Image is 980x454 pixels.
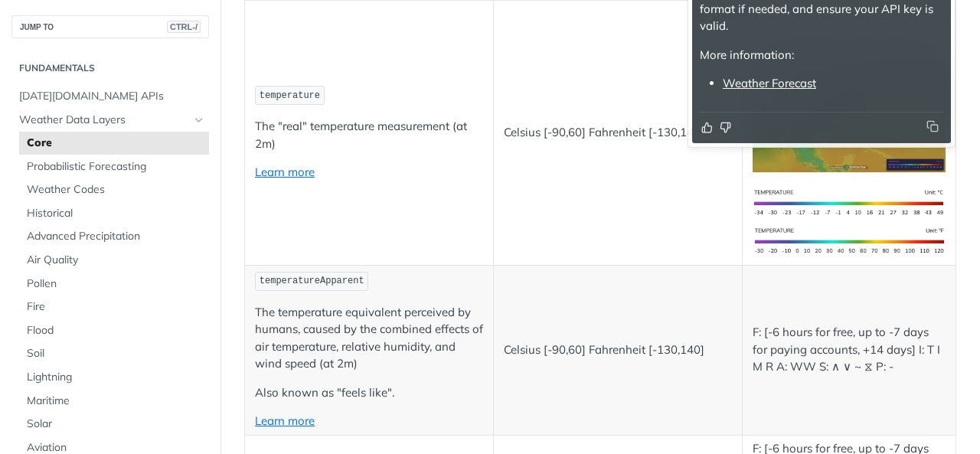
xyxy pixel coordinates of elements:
button: Copy to clipboard [922,120,943,132]
span: Weather Data Layers [19,113,189,128]
a: [DATE][DOMAIN_NAME] APIs [11,85,209,108]
a: Soil [19,342,209,365]
a: Weather Codes [19,178,209,201]
p: More information: [700,47,943,64]
span: Soil [27,346,205,361]
button: JUMP TOCTRL-/ [11,15,209,38]
p: F: [-6 hours for free, up to -7 days for paying accounts, +14 days] I: T I M R A: WW S: ∧ ∨ ~ ⧖ P: - [753,324,946,376]
a: Weather Forecast [723,76,816,90]
span: Probabilistic Forecasting [27,159,205,175]
span: Expand image [753,233,946,247]
span: Maritime [27,394,205,409]
a: Pollen [19,273,209,296]
p: Celsius [-90,60] Fahrenheit [-130,140] [504,124,732,142]
a: Lightning [19,366,209,389]
span: Core [27,136,205,151]
a: Core [19,132,209,155]
a: Fire [19,296,209,318]
a: Advanced Precipitation [19,225,209,248]
span: Weather Codes [27,182,205,198]
span: temperatureApparent [260,276,364,286]
a: Learn more [255,413,315,428]
p: Also known as "feels like". [255,384,483,402]
span: Expand image [753,194,946,209]
p: The "real" temperature measurement (at 2m) [255,118,483,152]
span: Air Quality [27,253,205,268]
a: Solar [19,413,209,436]
span: temperature [260,90,320,101]
p: The temperature equivalent perceived by humans, caused by the combined effects of air temperature... [255,304,483,373]
a: Probabilistic Forecasting [19,155,209,178]
span: Pollen [27,276,205,292]
span: CTRL-/ [167,21,201,33]
a: Flood [19,319,209,342]
span: Solar [27,416,205,432]
button: Hide subpages for Weather Data Layers [193,114,205,126]
span: Lightning [27,370,205,385]
span: Advanced Precipitation [27,229,205,244]
span: Flood [27,323,205,338]
span: Fire [27,299,205,315]
a: Historical [19,202,209,225]
button: Thumbs up [700,120,714,136]
p: Celsius [-90,60] Fahrenheit [-130,140] [504,341,732,359]
span: Historical [27,206,205,221]
span: [DATE][DOMAIN_NAME] APIs [19,89,205,104]
h2: Fundamentals [11,61,209,75]
a: Learn more [255,165,315,179]
a: Weather Data LayersHide subpages for Weather Data Layers [11,109,209,132]
button: Thumbs down [718,120,733,136]
a: Maritime [19,390,209,413]
a: Air Quality [19,249,209,272]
